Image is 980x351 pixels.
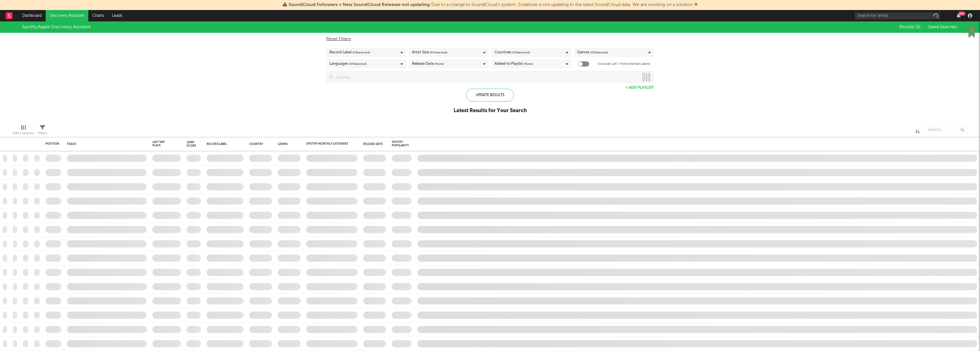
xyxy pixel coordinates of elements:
span: ( 0 / 5 selected) [430,49,447,56]
div: Spotify Popularity [392,140,409,147]
div: Edit Columns [13,130,34,137]
a: Discovery Assistant [46,10,88,21]
a: Leads [108,10,126,21]
span: Dismiss [694,3,698,7]
span: ( 0 / 0 selected) [590,49,608,56]
div: Country [249,142,269,146]
span: Blocklist [899,25,920,29]
input: Search for artists [855,12,940,19]
div: Update Results [466,89,514,102]
div: Spotify Monthly Listeners [306,142,349,146]
div: Spotify/Apple Discovery Assistant [22,24,91,31]
span: Saved Searches [928,25,958,29]
div: Reset Filters [326,36,654,43]
button: Saved Searches [926,25,958,29]
div: Genre [278,142,298,146]
span: SoundCloud Followers + New SoundCloud Releases not updating [289,3,430,7]
div: Countries [495,49,530,56]
span: (None) [435,60,444,67]
div: Position [46,142,59,146]
div: Artist Size [412,49,447,56]
div: Edit Columns [13,123,34,139]
div: Jump Score [187,141,196,148]
input: Search... [924,126,967,134]
div: Last Day Plays [152,140,172,147]
div: Added to Playlist [495,60,533,67]
span: ( 0 / 6 selected) [352,49,370,56]
button: 99+ [957,13,961,18]
a: Dashboard [18,10,46,21]
div: Release Date [363,142,383,146]
div: Genres [577,49,608,56]
span: ( 0 ) [916,25,920,29]
div: Track [67,142,144,146]
div: Languages [329,60,367,67]
span: : Due to a change to SoundCloud's system, Sodatone is not updating to the latest SoundCloud data.... [289,3,693,7]
label: Exclude Lofi / Instrumental Labels [598,60,650,67]
div: Record Label [207,142,241,146]
span: ( 0 / 0 selected) [349,60,367,67]
div: Filters [38,123,47,139]
button: + Add Playlist [626,86,654,90]
span: ( 0 / 0 selected) [512,49,530,56]
span: (None) [524,60,533,67]
div: Filters [38,130,47,137]
a: Charts [88,10,108,21]
div: 99 + [958,11,965,16]
div: Latest Results for Your Search [454,107,527,114]
div: Release Date [412,60,444,67]
input: Loading... [333,71,639,83]
div: Record Label [329,49,370,56]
